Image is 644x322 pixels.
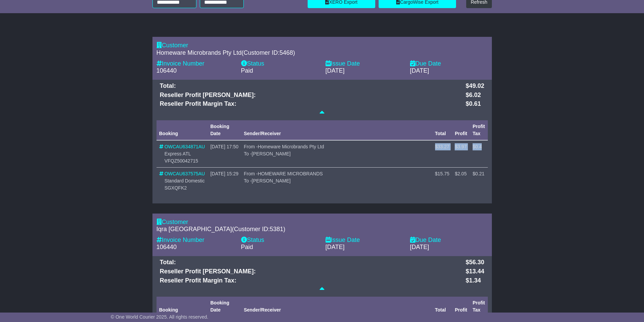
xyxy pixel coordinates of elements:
div: Issue Date [326,60,403,68]
td: $ [462,82,487,91]
th: Profit Tax [470,120,488,140]
td: $ [470,140,488,168]
td: $ [432,140,452,168]
th: Profit [452,120,470,140]
span: 5381 [270,226,283,232]
div: To - [244,177,429,184]
div: Customer [157,42,488,49]
span: 15.75 [437,171,449,176]
td: Total: [157,82,462,91]
span: 13.44 [469,268,484,275]
span: Iqra [GEOGRAPHIC_DATA] [157,226,232,232]
td: Reseller Profit Margin Tax: [157,276,462,285]
span: 0.4 [475,144,482,149]
th: Booking Date [208,120,241,140]
th: Profit [452,297,470,317]
div: Total: $56.30 Reseller Profit [PERSON_NAME]: $13.44 Reseller Profit Margin Tax: $1.34 [152,256,492,295]
div: Invoice Number [157,60,234,68]
div: Status [241,60,319,68]
td: $ [462,100,487,109]
span: 6.02 [469,92,481,98]
th: Sender/Receiver [241,120,432,140]
span: [PERSON_NAME] [252,151,291,156]
span: [PERSON_NAME] [252,178,291,183]
div: To - [244,150,429,157]
th: Booking [157,120,208,140]
div: VFQZ50042715 [164,157,205,165]
td: $ [452,140,470,168]
td: Reseller Profit Margin Tax: [157,100,462,109]
span: 56.30 [469,259,484,266]
div: Issue Date [326,237,403,244]
td: $ [462,267,487,276]
th: Booking [157,297,208,317]
th: Total [432,297,452,317]
div: Due Date [410,237,488,244]
div: (Customer ID: ) [157,49,488,57]
div: Standard Domestic [164,177,205,184]
div: (Customer ID: ) [157,226,488,233]
td: Reseller Profit [PERSON_NAME]: [157,267,462,276]
div: Customer [157,219,488,226]
td: [DATE] 17:50 [208,140,241,168]
th: Profit Tax [470,297,488,317]
span: 2.05 [457,171,467,176]
th: Sender/Receiver [241,297,432,317]
span: Homeware Microbrands Pty Ltd [157,49,242,56]
div: 106440 [157,244,234,251]
div: From - [244,143,429,150]
span: 49.02 [469,82,484,89]
div: [DATE] [410,67,488,75]
div: [DATE] [410,244,488,251]
div: Paid [241,67,319,75]
span: HOMEWARE MICROBRANDS [258,171,323,176]
th: Booking Date [208,297,241,317]
td: $ [462,258,487,267]
td: $ [462,91,487,100]
span: 5468 [280,49,293,56]
div: 106440 [157,67,234,75]
td: $ [470,167,488,194]
div: Total: $49.02 Reseller Profit [PERSON_NAME]: $6.02 Reseller Profit Margin Tax: $0.61 [152,80,492,118]
div: From - [244,170,429,177]
td: [DATE] 15:29 [208,167,241,194]
div: Paid [241,244,319,251]
td: Total: [157,258,462,267]
a: OWCAU637575AU [164,171,205,176]
a: OWCAU634871AU [164,144,205,149]
div: Due Date [410,60,488,68]
td: Reseller Profit [PERSON_NAME]: [157,91,462,100]
th: Total [432,120,452,140]
div: Express ATL [164,150,205,157]
div: [DATE] [326,244,403,251]
span: 0.21 [475,171,484,176]
div: SGXQFK2 [164,184,205,192]
span: © One World Courier 2025. All rights reserved. [111,314,209,320]
span: 1.34 [469,277,481,284]
span: 33.27 [437,144,449,149]
td: $ [452,167,470,194]
div: [DATE] [326,67,403,75]
span: 3.97 [457,144,467,149]
span: 0.61 [469,100,481,107]
div: Status [241,237,319,244]
div: Invoice Number [157,237,234,244]
td: $ [432,167,452,194]
td: $ [462,276,487,285]
span: Homeware Microbrands Pty Ltd [258,144,324,149]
